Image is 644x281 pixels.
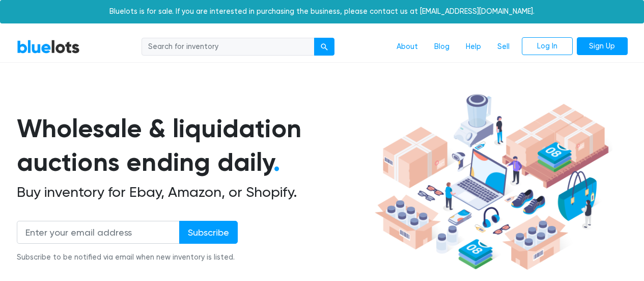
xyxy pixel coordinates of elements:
[17,221,180,244] input: Enter your email address
[17,252,238,263] div: Subscribe to be notified via email when new inventory is listed.
[17,39,80,54] a: BlueLots
[17,112,371,180] h1: Wholesale & liquidation auctions ending daily
[426,37,458,57] a: Blog
[142,38,315,56] input: Search for inventory
[577,37,628,56] a: Sign Up
[273,147,280,177] span: .
[179,221,238,244] input: Subscribe
[388,37,426,57] a: About
[489,37,518,57] a: Sell
[522,37,573,56] a: Log In
[371,89,612,275] img: hero-ee84e7d0318cb26816c560f6b4441b76977f77a177738b4e94f68c95b2b83dbb.png
[17,184,371,201] h2: Buy inventory for Ebay, Amazon, or Shopify.
[458,37,489,57] a: Help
